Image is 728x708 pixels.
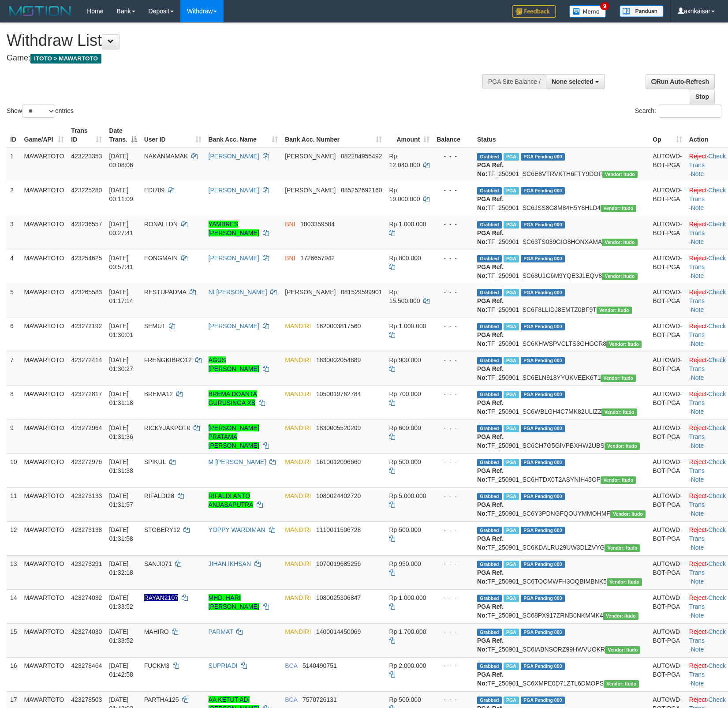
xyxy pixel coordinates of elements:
td: TF_250901_SC6E8VTRVKTH6FTY9DOF [474,148,649,182]
a: Reject [689,221,707,228]
a: PARMAT [209,628,233,635]
span: Rp 600.000 [389,424,421,431]
span: Copy 1726657942 to clipboard [300,255,335,262]
span: STOBERY12 [144,526,180,533]
div: - - - [437,491,470,500]
span: [DATE] 01:30:01 [109,322,133,338]
h4: Game: [7,54,477,63]
span: PGA Pending [521,289,565,296]
span: Rp 5.000.000 [389,492,426,499]
span: Copy 1830005520209 to clipboard [316,424,361,431]
a: Note [691,612,704,619]
span: 423223353 [71,153,102,160]
span: PGA Pending [521,187,565,195]
a: Note [691,680,704,687]
div: - - - [437,457,470,466]
span: [DATE] 01:31:58 [109,526,133,542]
span: Rp 19.000.000 [389,187,420,202]
td: 4 [7,250,21,284]
span: Marked by axnkaisar [504,459,519,466]
span: Vendor URL: https://secure6.1velocity.biz [602,239,637,246]
a: Check Trans [689,153,726,169]
th: User ID: activate to sort column ascending [141,123,205,148]
a: MHD. HARI [PERSON_NAME] [209,594,259,610]
span: Marked by axnjistel [504,187,519,195]
span: NAKANMAMAK [144,153,188,160]
span: PGA Pending [521,527,565,534]
td: 10 [7,453,21,487]
span: Copy 081529599901 to clipboard [341,288,382,296]
img: panduan.png [620,5,664,17]
span: Rp 12.040.000 [389,153,420,169]
span: PGA Pending [521,153,565,161]
b: PGA Ref. No: [477,263,504,279]
span: PGA Pending [521,357,565,364]
h1: Withdraw List [7,32,477,49]
a: Reject [689,662,707,669]
span: Grabbed [477,425,502,432]
a: BREMA DOANTA GURUSINGA XB [209,390,257,406]
button: None selected [546,74,605,89]
span: 423272976 [71,458,102,465]
span: RIFALDI28 [144,492,174,499]
a: Check Trans [689,594,726,610]
span: Grabbed [477,255,502,262]
td: MAWARTOTO [21,352,68,386]
span: Rp 900.000 [389,356,421,363]
span: RONALLDN [144,221,178,228]
span: Grabbed [477,357,502,364]
span: PGA Pending [521,391,565,398]
a: Check Trans [689,458,726,474]
span: EONGMAIN [144,255,178,262]
th: Bank Acc. Name: activate to sort column ascending [205,123,282,148]
span: Marked by axnbram [504,255,519,262]
a: Check Trans [689,424,726,440]
span: Vendor URL: https://secure6.1velocity.biz [610,510,646,518]
a: Note [691,306,704,313]
span: PGA Pending [521,255,565,262]
a: JIHAN IKHSAN [209,560,251,567]
input: Search: [659,105,721,118]
b: PGA Ref. No: [477,399,504,415]
a: Reject [689,356,707,363]
span: [DATE] 01:17:14 [109,288,133,304]
a: Check Trans [689,288,726,304]
a: Reject [689,560,707,567]
select: Showentries [22,105,55,118]
th: Trans ID: activate to sort column ascending [67,123,105,148]
span: MANDIRI [285,322,311,330]
span: Grabbed [477,289,502,296]
span: Vendor URL: https://secure6.1velocity.biz [605,544,640,552]
a: Reject [689,696,707,703]
a: [PERSON_NAME] [209,255,259,262]
span: Marked by axnkaisar [504,357,519,364]
td: AUTOWD-BOT-PGA [649,420,686,453]
div: PGA Site Balance / [482,74,546,89]
td: AUTOWD-BOT-PGA [649,352,686,386]
td: 1 [7,148,21,182]
td: MAWARTOTO [21,521,68,555]
span: Marked by axnbram [504,221,519,229]
td: AUTOWD-BOT-PGA [649,487,686,521]
td: MAWARTOTO [21,148,68,182]
td: MAWARTOTO [21,420,68,453]
span: [DATE] 00:27:41 [109,221,133,236]
td: MAWARTOTO [21,216,68,250]
td: AUTOWD-BOT-PGA [649,386,686,420]
a: Reject [689,594,707,601]
a: Run Auto-Refresh [646,74,715,89]
th: Balance [433,123,474,148]
span: Marked by axnkaisar [504,425,519,432]
span: ITOTO > MAWARTOTO [30,54,101,64]
td: MAWARTOTO [21,182,68,216]
span: 423273138 [71,526,102,533]
span: EDI789 [144,187,165,194]
td: TF_250901_SC6CH7G5GIVPBXHW2UBS [474,420,649,453]
td: AUTOWD-BOT-PGA [649,521,686,555]
td: TF_250901_SC6WBLGH4C7MK82ULIZZ [474,386,649,420]
a: Reject [689,390,707,397]
span: BNI [285,255,295,262]
a: SUPRIADI [209,662,238,669]
td: TF_250901_SC6HTDX0T2ASYNIH45OP [474,453,649,487]
span: Vendor URL: https://secure6.1velocity.biz [602,171,638,178]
